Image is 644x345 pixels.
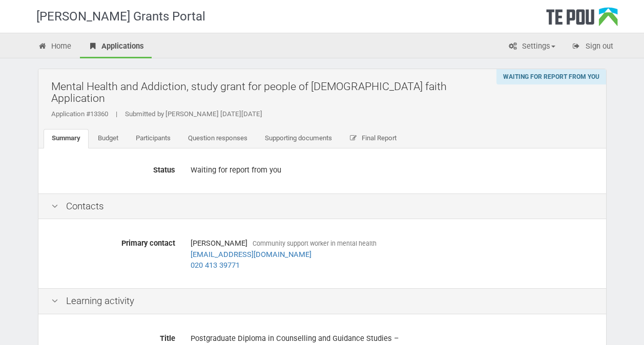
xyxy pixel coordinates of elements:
[80,36,152,58] a: Applications
[128,129,179,148] a: Participants
[38,288,606,314] div: Learning activity
[51,74,598,111] h2: Mental Health and Addiction, study grant for people of [DEMOGRAPHIC_DATA] faith Application
[44,161,183,176] label: Status
[44,129,89,148] a: Summary
[564,36,621,58] a: Sign out
[257,129,340,148] a: Supporting documents
[191,261,240,270] a: 020 413 39771
[38,193,606,220] div: Contacts
[253,240,377,247] span: Community support worker in mental health
[30,36,79,58] a: Home
[496,69,606,84] div: Waiting for report from you
[44,234,183,249] label: Primary contact
[51,110,598,119] div: Application #13360 Submitted by [PERSON_NAME] [DATE][DATE]
[362,134,397,142] span: Final Report
[191,250,311,259] a: [EMAIL_ADDRESS][DOMAIN_NAME]
[90,129,127,148] a: Budget
[546,7,618,33] div: Te Pou Logo
[44,330,183,344] label: Title
[191,234,593,274] div: [PERSON_NAME]
[341,129,405,148] a: Final Report
[501,36,563,58] a: Settings
[108,110,125,118] span: |
[191,161,593,179] div: Waiting for report from you
[180,129,256,148] a: Question responses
